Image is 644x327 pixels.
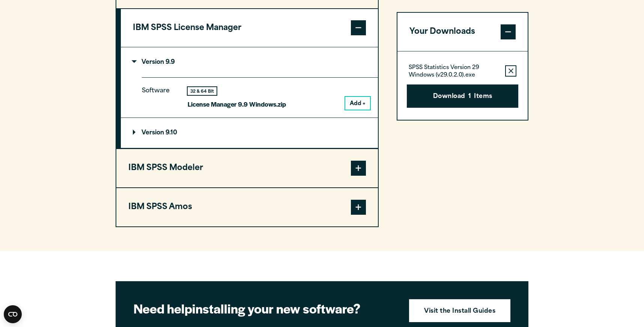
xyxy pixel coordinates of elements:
[468,92,471,102] span: 1
[142,86,176,104] p: Software
[188,99,286,110] p: License Manager 9.9 Windows.zip
[424,307,495,316] strong: Visit the Install Guides
[397,13,528,51] button: Your Downloads
[134,300,396,317] h2: installing your new software?
[121,47,378,148] div: IBM SPSS License Manager
[121,118,378,148] summary: Version 9.10
[409,64,499,79] p: SPSS Statistics Version 29 Windows (v29.0.2.0).exe
[133,130,177,136] p: Version 9.10
[121,9,378,47] button: IBM SPSS License Manager
[116,149,378,187] button: IBM SPSS Modeler
[345,97,370,110] button: Add +
[134,299,192,317] strong: Need help
[407,84,518,108] button: Download1Items
[121,47,378,77] summary: Version 9.9
[4,305,22,323] button: Open CMP widget
[188,87,217,95] div: 32 & 64 Bit
[397,51,528,120] div: Your Downloads
[116,188,378,226] button: IBM SPSS Amos
[409,299,510,322] a: Visit the Install Guides
[133,59,175,65] p: Version 9.9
